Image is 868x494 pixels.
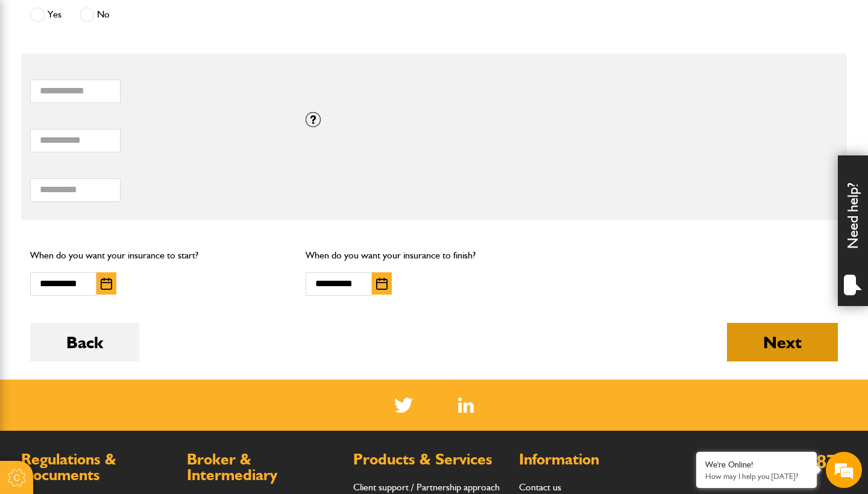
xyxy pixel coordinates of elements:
[16,111,220,138] input: Enter your last name
[198,6,227,35] div: Minimize live chat window
[30,323,139,361] button: Back
[376,278,388,290] img: Choose date
[16,183,220,209] input: Enter your phone number
[20,67,51,84] img: d_20077148190_company_1631870298795_20077148190
[187,452,341,483] h2: Broker & Intermediary
[63,67,203,83] div: Chat with us now
[458,398,474,413] a: LinkedIn
[101,278,112,290] img: Choose date
[353,452,507,467] h2: Products & Services
[519,452,673,467] h2: Information
[723,449,847,473] a: 0800 141 2877
[705,472,808,481] p: How may I help you today?
[394,398,413,413] img: Twitter
[21,452,175,483] h2: Regulations & Documents
[458,398,474,413] img: Linked In
[705,460,808,470] div: We're Online!
[30,248,288,263] p: When do you want your insurance to start?
[80,7,110,22] label: No
[306,248,563,263] p: When do you want your insurance to finish?
[519,481,561,493] a: Contact us
[164,371,219,387] em: Start Chat
[838,155,868,306] div: Need help?
[353,481,500,493] a: Client support / Partnership approach
[30,7,61,22] label: Yes
[16,147,220,174] input: Enter your email address
[16,218,220,361] textarea: Type your message and hit 'Enter'
[727,323,838,361] button: Next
